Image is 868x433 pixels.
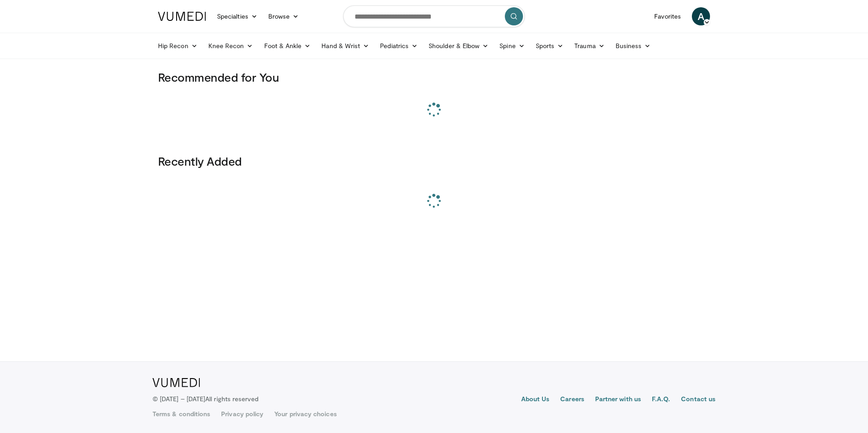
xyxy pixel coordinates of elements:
img: VuMedi Logo [158,12,206,21]
a: Favorites [649,7,686,25]
a: A [692,7,710,25]
a: Careers [560,394,584,405]
h3: Recently Added [158,154,710,168]
a: Partner with us [595,394,641,405]
a: Spine [494,37,530,55]
p: © [DATE] – [DATE] [153,394,259,403]
a: Business [610,37,656,55]
a: Contact us [681,394,715,405]
a: Shoulder & Elbow [423,37,494,55]
a: Pediatrics [375,37,423,55]
input: Search topics, interventions [343,5,525,27]
a: About Us [521,394,550,405]
a: Specialties [212,7,263,25]
a: Browse [263,7,305,25]
a: Hand & Wrist [316,37,375,55]
a: Terms & conditions [153,409,210,418]
a: Knee Recon [203,37,259,55]
a: Sports [530,37,569,55]
span: All rights reserved [205,395,258,403]
h3: Recommended for You [158,70,710,84]
a: Hip Recon [153,37,203,55]
a: F.A.Q. [652,394,670,405]
img: VuMedi Logo [153,378,200,387]
a: Your privacy choices [274,409,336,418]
a: Privacy policy [221,409,263,418]
a: Foot & Ankle [259,37,316,55]
a: Trauma [569,37,610,55]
